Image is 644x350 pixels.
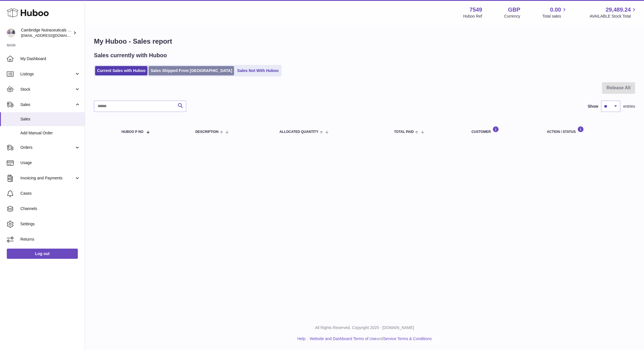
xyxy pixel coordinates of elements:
a: Log out [7,249,78,259]
a: Sales Shipped From [GEOGRAPHIC_DATA] [149,66,234,75]
span: AVAILABLE Stock Total [589,14,637,19]
span: Stock [20,87,74,92]
a: 29,489.24 AVAILABLE Stock Total [589,6,637,19]
span: [EMAIL_ADDRESS][DOMAIN_NAME] [21,33,83,38]
div: Cambridge Nutraceuticals Ltd [21,27,72,38]
span: My Dashboard [20,56,80,61]
p: All Rights Reserved. Copyright 2025 - [DOMAIN_NAME] [89,325,639,330]
span: Sales [20,102,74,107]
h2: Sales currently with Huboo [94,52,167,59]
span: Orders [20,145,74,150]
a: Website and Dashboard Terms of Use [310,336,376,341]
span: Invoicing and Payments [20,175,74,181]
span: Huboo P no [122,130,143,134]
span: Returns [20,237,80,242]
span: Channels [20,206,80,211]
span: 29,489.24 [606,6,631,14]
a: Help [297,336,306,341]
span: Sales [20,116,80,122]
span: 0.00 [550,6,561,14]
label: Show [588,104,598,109]
a: Sales Not With Huboo [235,66,280,75]
a: Current Sales with Huboo [95,66,147,75]
h1: My Huboo - Sales report [94,37,635,46]
span: Cases [20,191,80,196]
span: Total sales [542,14,567,19]
a: 0.00 Total sales [542,6,567,19]
span: Add Manual Order [20,130,80,136]
div: Customer [471,126,535,134]
span: Usage [20,160,80,166]
span: Settings [20,221,80,227]
img: qvc@camnutra.com [7,29,15,37]
div: Huboo Ref [463,14,482,19]
a: Service Terms & Conditions [383,336,432,341]
span: Total paid [394,130,414,134]
span: ALLOCATED Quantity [279,130,318,134]
span: Description [195,130,218,134]
li: and [308,336,432,341]
span: entries [623,104,635,109]
span: Listings [20,71,74,77]
div: Action / Status [547,126,629,134]
strong: GBP [508,6,520,14]
strong: 7549 [469,6,482,14]
div: Currency [504,14,520,19]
